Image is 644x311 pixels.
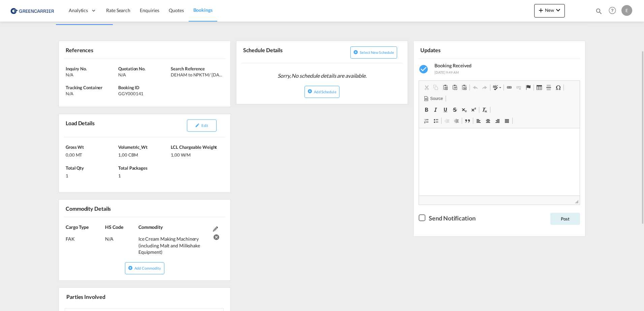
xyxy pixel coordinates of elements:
span: Rate Search [106,7,130,13]
span: Analytics [69,7,88,14]
a: Paste (Ctrl+V) [441,83,450,92]
a: Insert/Remove Numbered List [422,116,431,125]
span: Inquiry No. [66,66,87,71]
div: DEHAM to NPKTM/ 30 September, 2025 [171,72,222,78]
a: Redo (Ctrl+Y) [480,83,489,92]
span: Gross Wt [66,144,84,150]
div: icon-magnify [595,7,603,18]
div: FAK [66,231,105,242]
div: E [621,5,632,16]
button: icon-plus-circleAdd Schedule [304,86,339,98]
a: Center [483,116,493,125]
a: Italic (Ctrl+I) [431,105,441,114]
a: Spell Check As You Type [491,83,503,92]
a: Insert/Remove Bulleted List [431,116,441,125]
a: Paste as plain text (Ctrl+Shift+V) [450,83,459,92]
span: Search Reference [171,66,204,71]
iframe: Editor, editor2 [419,128,580,196]
a: Table [535,83,544,92]
a: Align Left [474,116,483,125]
span: Help [607,5,618,16]
span: New [537,7,562,13]
a: Superscript [469,105,478,114]
a: Undo (Ctrl+Z) [471,83,480,92]
button: Post [550,213,580,225]
span: Booking Received [434,63,472,68]
button: icon-plus-circleSelect new schedule [350,46,397,59]
span: Resize [575,200,578,203]
div: N/A [66,72,117,78]
div: Parties Involved [65,290,143,302]
div: References [64,44,143,56]
span: Add Schedule [314,90,336,94]
a: Subscript [459,105,469,114]
a: Increase Indent [452,116,461,125]
a: Remove Format [480,105,489,114]
md-icon: icon-plus-circle [353,50,358,55]
span: Booking ID [118,85,139,90]
md-icon: icon-cancel [213,233,218,238]
img: 1378a7308afe11ef83610d9e779c6b34.png [10,3,56,18]
span: Cargo Type [66,224,89,230]
a: Anchor [523,83,533,92]
span: [DATE] 9:49 AM [434,70,459,74]
div: Schedule Details [241,44,321,60]
span: Volumetric_Wt [118,144,148,150]
md-icon: icon-plus-circle [308,89,312,94]
span: LCL Chargeable Weight [171,144,217,150]
span: Sorry, No schedule details are available. [275,69,369,82]
a: Cut (Ctrl+X) [422,83,431,92]
a: Block Quote [463,116,472,125]
button: icon-plus-circleAdd Commodity [125,262,164,274]
span: HS Code [105,224,123,230]
a: Source [422,94,445,103]
a: Link (Ctrl+K) [505,83,514,92]
a: Underline (Ctrl+U) [441,105,450,114]
div: Ice Cream Making Machinery (including Malt and Milkshake Equipment) [138,231,210,255]
span: Edit [201,123,208,128]
a: Align Right [493,116,502,125]
a: Strikethrough [450,105,459,114]
span: Commodity [138,224,163,230]
a: Insert Special Character [553,83,563,92]
span: Total Packages [118,165,148,171]
md-icon: icon-plus-circle [128,266,133,270]
button: icon-plus 400-fgNewicon-chevron-down [534,4,565,18]
div: 1 [118,171,169,179]
md-icon: icon-pencil [195,123,200,128]
a: Bold (Ctrl+B) [422,105,431,114]
md-icon: icon-chevron-down [554,6,562,14]
md-icon: icon-magnify [595,7,603,15]
a: Decrease Indent [442,116,452,125]
div: 1,00 W/M [171,150,222,158]
span: Tracking Container [66,85,102,90]
div: N/A [66,91,117,97]
md-icon: Edit [213,227,218,232]
div: Send Notification [429,214,475,222]
span: Total Qty [66,165,84,171]
div: N/A [105,231,137,242]
span: Add Commodity [134,266,161,270]
div: 0,00 MT [66,150,117,158]
div: 1 [66,171,117,179]
span: Source [429,96,443,102]
a: Insert Horizontal Line [544,83,553,92]
div: Updates [419,44,498,56]
div: 1,00 CBM [118,150,169,158]
a: Paste from Word [459,83,469,92]
div: GGY000141 [118,91,169,97]
span: Quotation No. [118,66,146,71]
span: Enquiries [140,7,159,13]
button: icon-pencilEdit [187,119,217,132]
div: Help [607,5,621,17]
md-icon: icon-checkbox-marked-circle [419,64,429,75]
div: Load Details [64,117,97,134]
div: Commodity Details [64,202,143,214]
div: N/A [118,72,169,78]
a: Justify [502,116,512,125]
span: Select new schedule [360,50,394,55]
md-checkbox: Checkbox No Ink [419,213,475,222]
span: Quotes [169,7,184,13]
